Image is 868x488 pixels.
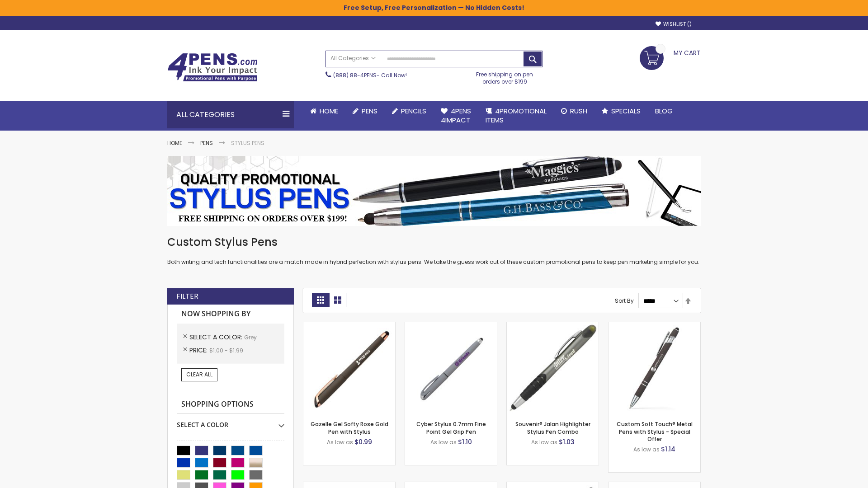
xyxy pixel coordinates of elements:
[648,101,680,121] a: Blog
[189,346,209,355] span: Price
[416,420,486,435] a: Cyber Stylus 0.7mm Fine Point Gel Grip Pen
[177,414,284,429] div: Select A Color
[405,322,497,414] img: Cyber Stylus 0.7mm Fine Point Gel Grip Pen-Grey
[167,156,701,226] img: Stylus Pens
[441,106,471,125] span: 4Pens 4impact
[515,420,590,435] a: Souvenir® Jalan Highlighter Stylus Pen Combo
[326,51,380,66] a: All Categories
[609,322,700,414] img: Custom Soft Touch® Metal Pens with Stylus-Grey
[559,437,575,446] span: $1.03
[167,235,701,249] h1: Custom Stylus Pens
[405,322,497,329] a: Cyber Stylus 0.7mm Fine Point Gel Grip Pen-Grey
[531,438,557,446] span: As low as
[181,368,217,381] a: Clear All
[507,322,599,414] img: Souvenir® Jalan Highlighter Stylus Pen Combo-Grey
[354,437,372,446] span: $0.99
[333,71,377,79] a: (888) 88-4PENS
[656,21,692,28] a: Wishlist
[594,101,648,121] a: Specials
[554,101,594,121] a: Rush
[167,101,294,128] div: All Categories
[330,55,376,62] span: All Categories
[209,347,243,354] span: $1.00 - $1.99
[186,371,212,378] span: Clear All
[617,420,693,442] a: Custom Soft Touch® Metal Pens with Stylus - Special Offer
[478,101,554,131] a: 4PROMOTIONALITEMS
[327,438,353,446] span: As low as
[231,139,264,147] strong: Stylus Pens
[611,106,641,116] span: Specials
[320,106,338,116] span: Home
[434,101,478,131] a: 4Pens4impact
[189,333,244,342] span: Select A Color
[200,139,213,147] a: Pens
[303,322,395,329] a: Gazelle Gel Softy Rose Gold Pen with Stylus-Grey
[244,333,257,341] span: Grey
[661,445,675,454] span: $1.14
[362,106,377,116] span: Pens
[430,438,457,446] span: As low as
[633,446,660,453] span: As low as
[333,71,407,79] span: - Call Now!
[570,106,587,116] span: Rush
[167,139,182,147] a: Home
[167,53,258,82] img: 4Pens Custom Pens and Promotional Products
[655,106,673,116] span: Blog
[401,106,426,116] span: Pencils
[177,395,284,414] strong: Shopping Options
[176,291,198,301] strong: Filter
[458,437,472,446] span: $1.10
[609,322,700,329] a: Custom Soft Touch® Metal Pens with Stylus-Grey
[303,101,345,121] a: Home
[303,322,395,414] img: Gazelle Gel Softy Rose Gold Pen with Stylus-Grey
[311,420,388,435] a: Gazelle Gel Softy Rose Gold Pen with Stylus
[486,106,547,125] span: 4PROMOTIONAL ITEMS
[385,101,434,121] a: Pencils
[507,322,599,329] a: Souvenir® Jalan Highlighter Stylus Pen Combo-Grey
[177,305,284,324] strong: Now Shopping by
[467,67,543,85] div: Free shipping on pen orders over $199
[615,297,634,305] label: Sort By
[312,293,329,307] strong: Grid
[167,235,701,266] div: Both writing and tech functionalities are a match made in hybrid perfection with stylus pens. We ...
[345,101,385,121] a: Pens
